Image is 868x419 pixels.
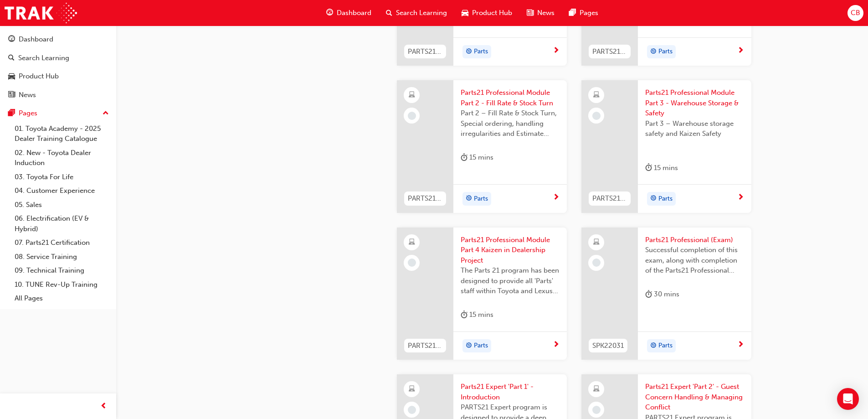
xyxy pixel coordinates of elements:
[592,193,627,204] span: PARTS21_PROFPART3_0923_EL
[408,112,416,120] span: learningRecordVerb_NONE-icon
[737,194,744,202] span: next-icon
[397,228,567,360] a: PARTS21_PROFPART4_0923_ELParts21 Professional Module Part 4 Kaizen in Dealership ProjectThe Parts...
[11,250,113,264] a: 08. Service Training
[650,340,657,352] span: target-icon
[408,259,416,267] span: learningRecordVerb_NONE-icon
[462,7,468,19] span: car-icon
[4,50,113,67] a: Search Learning
[592,47,627,57] span: PARTS21_PROFPART1_0923_EL
[645,245,744,276] span: Successful completion of this exam, along with completion of the Parts21 Professional eLearning m...
[326,7,333,19] span: guage-icon
[474,341,488,351] span: Parts
[5,3,77,23] img: Trak
[408,47,442,57] span: PARTS21_2CADVVC_0522_EL
[645,88,744,119] span: Parts21 Professional Module Part 3 - Warehouse Storage & Safety
[537,8,555,18] span: News
[8,54,15,62] span: search-icon
[592,259,601,267] span: learningRecordVerb_NONE-icon
[466,193,472,205] span: target-icon
[11,236,113,250] a: 07. Parts21 Certification
[396,8,447,18] span: Search Learning
[319,4,379,22] a: guage-iconDashboard
[553,194,560,202] span: next-icon
[11,184,113,198] a: 04. Customer Experience
[11,198,113,212] a: 05. Sales
[4,68,113,85] a: Product Hub
[11,146,113,170] a: 02. New - Toyota Dealer Induction
[474,194,488,204] span: Parts
[650,46,657,58] span: target-icon
[461,382,560,402] span: Parts21 Expert 'Part 1' - Introduction
[466,340,472,352] span: target-icon
[472,8,512,18] span: Product Hub
[19,108,37,119] div: Pages
[581,80,751,213] a: PARTS21_PROFPART3_0923_ELParts21 Professional Module Part 3 - Warehouse Storage & SafetyPart 3 – ...
[461,108,560,139] span: Part 2 – Fill Rate & Stock Turn, Special ordering, handling irregularities and Estimate Time of A...
[569,7,576,19] span: pages-icon
[592,406,601,414] span: learningRecordVerb_NONE-icon
[408,193,442,204] span: PARTS21_PROFPART2_0923_EL
[645,162,652,174] span: duration-icon
[645,382,744,413] span: Parts21 Expert 'Part 2' - Guest Concern Handling & Managing Conflict
[527,7,534,19] span: news-icon
[454,4,519,22] a: car-iconProduct Hub
[4,29,113,105] button: DashboardSearch LearningProduct HubNews
[11,278,113,292] a: 10. TUNE Rev-Up Training
[408,341,442,351] span: PARTS21_PROFPART4_0923_EL
[11,170,113,184] a: 03. Toyota For Life
[18,53,69,63] div: Search Learning
[11,291,113,305] a: All Pages
[11,264,113,278] a: 09. Technical Training
[11,122,113,146] a: 01. Toyota Academy - 2025 Dealer Training Catalogue
[658,47,673,57] span: Parts
[593,237,600,248] span: learningResourceType_ELEARNING-icon
[562,4,606,22] a: pages-iconPages
[8,109,15,118] span: pages-icon
[337,8,371,18] span: Dashboard
[650,193,657,205] span: target-icon
[461,309,493,321] div: 15 mins
[409,237,415,248] span: learningResourceType_ELEARNING-icon
[519,4,562,22] a: news-iconNews
[658,194,673,204] span: Parts
[4,87,113,103] a: News
[553,341,560,349] span: next-icon
[737,47,744,55] span: next-icon
[466,46,472,58] span: target-icon
[592,341,624,351] span: SPK22031
[581,228,751,360] a: SPK22031Parts21 Professional (Exam)Successful completion of this exam, along with completion of t...
[4,105,113,122] button: Pages
[837,388,859,410] div: Open Intercom Messenger
[593,89,600,101] span: learningResourceType_ELEARNING-icon
[461,152,493,163] div: 15 mins
[461,235,560,266] span: Parts21 Professional Module Part 4 Kaizen in Dealership Project
[737,341,744,349] span: next-icon
[645,235,744,245] span: Parts21 Professional (Exam)
[409,89,415,101] span: learningResourceType_ELEARNING-icon
[461,309,467,321] span: duration-icon
[19,34,53,45] div: Dashboard
[386,7,392,19] span: search-icon
[8,72,15,81] span: car-icon
[379,4,454,22] a: search-iconSearch Learning
[8,91,15,99] span: news-icon
[397,80,567,213] a: PARTS21_PROFPART2_0923_ELParts21 Professional Module Part 2 - Fill Rate & Stock TurnPart 2 – Fill...
[100,401,107,412] span: prev-icon
[645,119,744,139] span: Part 3 – Warehouse storage safety and Kaizen Safety
[11,212,113,236] a: 06. Electrification (EV & Hybrid)
[103,108,109,119] span: up-icon
[592,112,601,120] span: learningRecordVerb_NONE-icon
[847,5,863,21] button: CB
[409,383,415,395] span: learningResourceType_ELEARNING-icon
[580,8,598,18] span: Pages
[658,341,673,351] span: Parts
[553,47,560,55] span: next-icon
[645,162,678,174] div: 15 mins
[645,289,652,300] span: duration-icon
[4,31,113,48] a: Dashboard
[461,152,467,163] span: duration-icon
[461,265,560,296] span: The Parts 21 program has been designed to provide all 'Parts' staff within Toyota and Lexus Deale...
[461,88,560,108] span: Parts21 Professional Module Part 2 - Fill Rate & Stock Turn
